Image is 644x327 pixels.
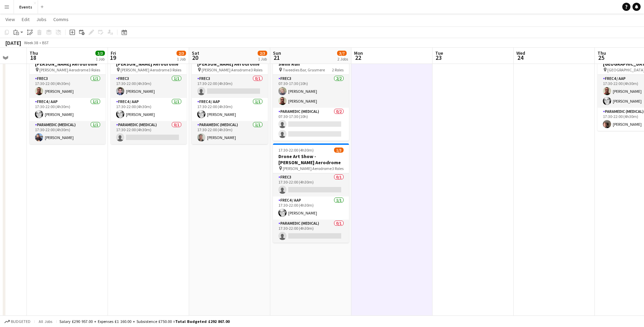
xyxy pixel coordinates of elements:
[177,56,186,62] div: 1 Job
[515,54,525,62] span: 24
[192,98,268,121] app-card-role: FREC4 / AAP1/117:30-22:00 (4h30m)[PERSON_NAME]
[191,54,199,62] span: 20
[29,54,38,62] span: 18
[353,54,363,62] span: 22
[121,67,169,72] span: [PERSON_NAME] Aerodrome
[272,54,281,62] span: 21
[192,50,199,56] span: Sat
[14,0,38,14] button: Events
[332,67,344,72] span: 2 Roles
[175,319,229,324] span: Total Budgeted £292 867.00
[192,75,268,98] app-card-role: FREC30/117:30-22:00 (4h30m)
[192,45,268,144] app-job-card: 17:30-22:00 (4h30m)2/3Drone Art Show - [PERSON_NAME] Aerodrome [PERSON_NAME] Aerodrome3 RolesFREC...
[36,16,47,22] span: Jobs
[273,45,349,141] app-job-card: 07:30-17:30 (10h)2/4Gritty Rascals - Coniston Swim Run Tweedies Bar, Grasmere2 RolesFREC32/207:30...
[30,121,106,144] app-card-role: Paramedic (Medical)1/117:30-22:00 (4h30m)[PERSON_NAME]
[42,40,49,45] div: BST
[89,67,100,72] span: 3 Roles
[177,51,186,56] span: 2/3
[334,148,344,153] span: 1/3
[111,45,187,144] app-job-card: 17:30-22:00 (4h30m)2/3Drone Art Show - [PERSON_NAME] Aerodrome [PERSON_NAME] Aerodrome3 RolesFREC...
[3,15,18,24] a: View
[39,67,88,72] span: [PERSON_NAME] Aerodrome
[30,50,38,56] span: Thu
[596,54,606,62] span: 25
[19,15,32,24] a: Edit
[37,319,54,324] span: All jobs
[273,196,349,220] app-card-role: FREC4 / AAP1/117:30-22:00 (4h30m)[PERSON_NAME]
[283,67,325,72] span: Tweedies Bar, Grasmere
[30,75,106,98] app-card-role: FREC31/117:30-22:00 (4h30m)[PERSON_NAME]
[53,16,69,22] span: Comms
[278,148,314,153] span: 17:30-22:00 (4h30m)
[59,319,229,324] div: Salary £290 957.00 + Expenses £1 160.00 + Subsistence £750.00 =
[273,173,349,196] app-card-role: FREC30/117:30-22:00 (4h30m)
[273,143,349,243] app-job-card: 17:30-22:00 (4h30m)1/3Drone Art Show - [PERSON_NAME] Aerodrome [PERSON_NAME] Aerodrome3 RolesFREC...
[170,67,181,72] span: 3 Roles
[434,54,443,62] span: 23
[96,56,105,62] div: 1 Job
[5,16,15,22] span: View
[258,56,267,62] div: 1 Job
[273,108,349,141] app-card-role: Paramedic (Medical)0/207:30-17:30 (10h)
[30,45,106,144] app-job-card: 17:30-22:00 (4h30m)3/3Drone Art Show - [PERSON_NAME] Aerodrome [PERSON_NAME] Aerodrome3 RolesFREC...
[332,166,344,171] span: 3 Roles
[11,319,31,324] span: Budgeted
[516,50,525,56] span: Wed
[30,98,106,121] app-card-role: FREC4 / AAP1/117:30-22:00 (4h30m)[PERSON_NAME]
[258,51,267,56] span: 2/3
[273,50,281,56] span: Sun
[337,56,348,62] div: 2 Jobs
[337,51,347,56] span: 3/7
[283,166,332,171] span: [PERSON_NAME] Aerodrome
[22,40,39,45] span: Week 38
[597,50,606,56] span: Thu
[354,50,363,56] span: Mon
[273,153,349,166] h3: Drone Art Show - [PERSON_NAME] Aerodrome
[51,15,71,24] a: Comms
[111,50,116,56] span: Fri
[111,121,187,144] app-card-role: Paramedic (Medical)0/117:30-22:00 (4h30m)
[22,16,30,22] span: Edit
[251,67,262,72] span: 3 Roles
[34,15,49,24] a: Jobs
[110,54,116,62] span: 19
[192,121,268,144] app-card-role: Paramedic (Medical)1/117:30-22:00 (4h30m)[PERSON_NAME]
[435,50,443,56] span: Tue
[95,51,105,56] span: 3/3
[111,98,187,121] app-card-role: FREC4 / AAP1/117:30-22:00 (4h30m)[PERSON_NAME]
[273,75,349,108] app-card-role: FREC32/207:30-17:30 (10h)[PERSON_NAME][PERSON_NAME]
[3,318,32,325] button: Budgeted
[202,67,251,72] span: [PERSON_NAME] Aerodrome
[111,75,187,98] app-card-role: FREC31/117:30-22:00 (4h30m)[PERSON_NAME]
[273,220,349,243] app-card-role: Paramedic (Medical)0/117:30-22:00 (4h30m)
[5,39,21,46] div: [DATE]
